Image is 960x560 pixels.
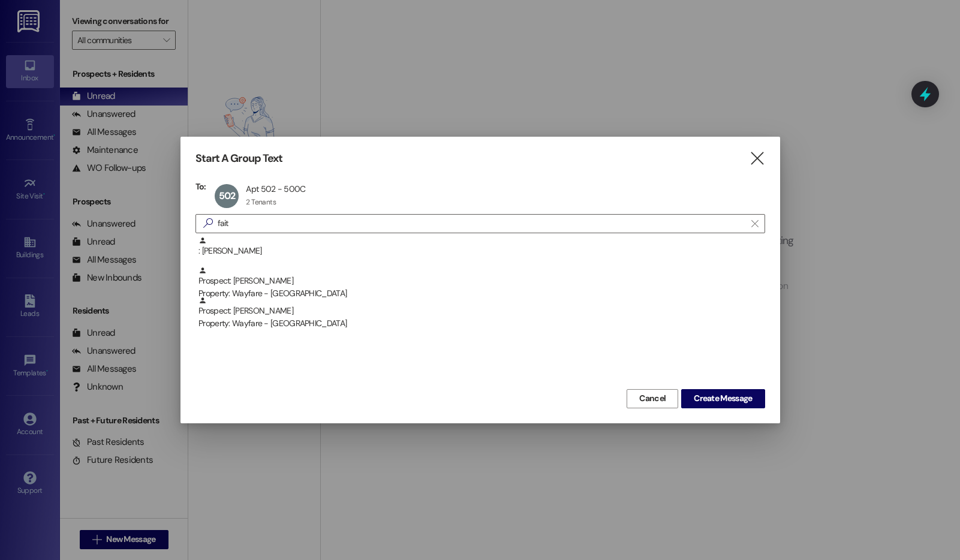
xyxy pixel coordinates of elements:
[198,266,765,300] div: Prospect: [PERSON_NAME]
[195,296,765,326] div: Prospect: [PERSON_NAME]Property: Wayfare - [GEOGRAPHIC_DATA]
[639,392,666,405] span: Cancel
[246,197,276,207] div: 2 Tenants
[195,266,765,296] div: Prospect: [PERSON_NAME]Property: Wayfare - [GEOGRAPHIC_DATA]
[246,183,305,194] div: Apt 502 - 500C
[198,217,218,230] i: 
[627,389,678,408] button: Cancel
[749,152,765,165] i: 
[195,152,283,165] h3: Start A Group Text
[219,189,236,202] span: 502
[195,181,206,192] h3: To:
[195,236,765,266] div: : [PERSON_NAME]
[198,317,765,330] div: Property: Wayfare - [GEOGRAPHIC_DATA]
[198,236,765,257] div: : [PERSON_NAME]
[198,287,765,300] div: Property: Wayfare - [GEOGRAPHIC_DATA]
[218,215,745,232] input: Search for any contact or apartment
[198,296,765,330] div: Prospect: [PERSON_NAME]
[751,219,758,228] i: 
[694,392,752,405] span: Create Message
[745,215,765,233] button: Clear text
[681,389,765,408] button: Create Message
